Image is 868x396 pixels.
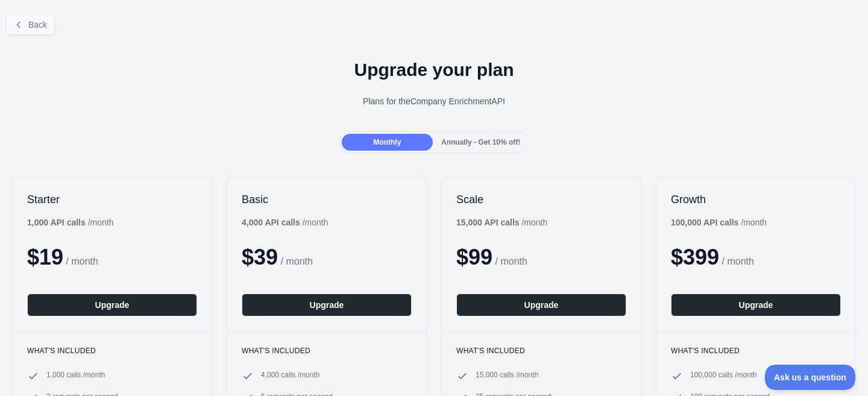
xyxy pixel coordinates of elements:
span: $ 399 [671,245,719,269]
div: / month [242,216,328,228]
div: / month [671,216,767,228]
b: 100,000 API calls [671,218,738,227]
iframe: Toggle Customer Support [765,365,856,390]
b: 15,000 API calls [456,218,520,227]
h2: Growth [671,192,841,207]
h2: Scale [456,192,626,207]
div: / month [456,216,547,228]
span: $ 99 [456,245,492,269]
h2: Basic [242,192,412,207]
